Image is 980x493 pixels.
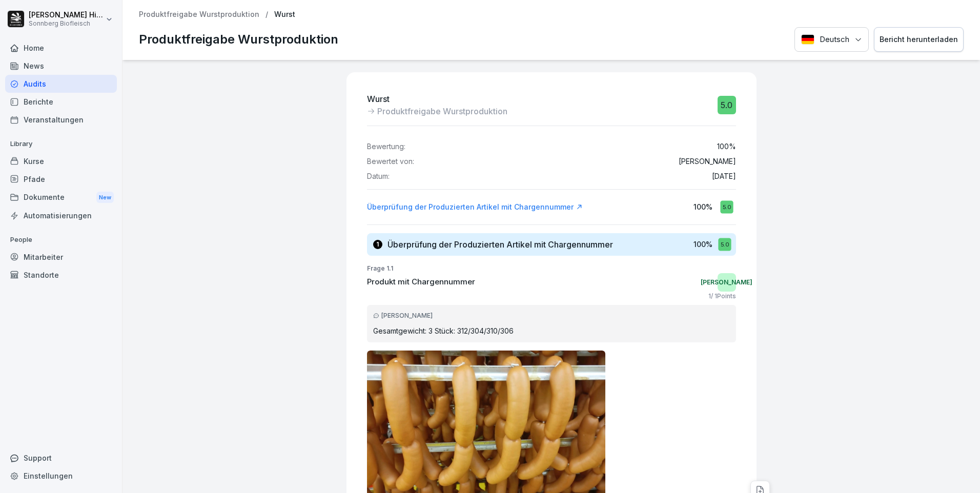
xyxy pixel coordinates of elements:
[718,96,736,114] div: 5.0
[274,10,295,19] p: Wurst
[5,248,117,266] a: Mitarbeiter
[367,157,414,166] p: Bewertet von:
[718,238,731,251] div: 5.0
[708,292,736,301] p: 1 / 1 Points
[5,111,117,129] a: Veranstaltungen
[720,200,733,213] div: 5.0
[5,152,117,170] a: Kurse
[5,207,117,224] a: Automatisierungen
[717,142,736,151] p: 100 %
[5,188,117,207] div: Dokumente
[801,34,814,45] img: Deutsch
[5,449,117,467] div: Support
[712,172,736,181] p: [DATE]
[794,27,869,52] button: Language
[139,10,259,19] a: Produktfreigabe Wurstproduktion
[373,240,382,249] div: 1
[387,239,613,250] h3: Überprüfung der Produzierten Artikel mit Chargennummer
[5,75,117,93] a: Audits
[5,266,117,284] a: Standorte
[5,136,117,152] p: Library
[5,188,117,207] a: DokumenteNew
[29,20,104,27] p: Sonnberg Biofleisch
[874,27,964,52] button: Bericht herunterladen
[367,202,583,212] a: Überprüfung der Produzierten Artikel mit Chargennummer
[266,10,268,19] p: /
[5,232,117,248] p: People
[377,105,507,117] p: Produktfreigabe Wurstproduktion
[373,311,730,320] div: [PERSON_NAME]
[820,34,849,46] p: Deutsch
[96,192,114,203] div: New
[367,264,736,273] p: Frage 1.1
[718,273,736,292] div: [PERSON_NAME]
[367,276,475,288] p: Produkt mit Chargennummer
[29,11,104,19] p: [PERSON_NAME] Hinterreither
[679,157,736,166] p: [PERSON_NAME]
[5,170,117,188] a: Pfade
[139,30,338,49] p: Produktfreigabe Wurstproduktion
[693,239,712,250] p: 100 %
[5,93,117,111] a: Berichte
[5,467,117,485] a: Einstellungen
[693,201,712,212] p: 100 %
[5,39,117,57] a: Home
[367,172,390,181] p: Datum:
[880,34,958,45] div: Bericht herunterladen
[373,325,730,336] p: Gesamtgewicht: 3 Stück: 312/304/310/306
[367,93,507,105] p: Wurst
[5,57,117,75] a: News
[367,142,405,151] p: Bewertung:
